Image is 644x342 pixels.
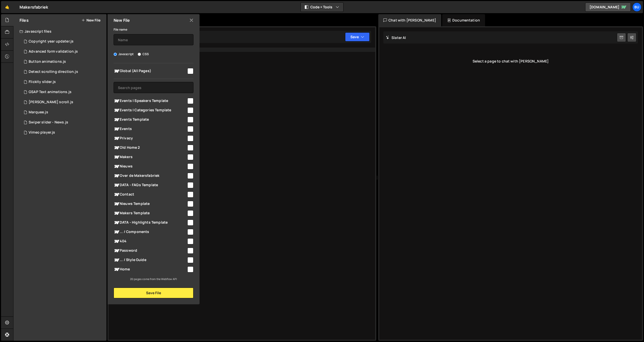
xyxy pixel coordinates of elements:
[20,67,106,77] div: 14579/37709.js
[114,201,187,207] span: Nieuws Template
[386,35,406,40] h2: Slater AI
[20,117,106,127] div: 14579/37707.js
[114,34,193,45] input: Name
[383,51,638,71] div: Select a page to chat with [PERSON_NAME]
[114,82,193,93] input: Search pages
[114,107,187,113] span: Events | Categories Template
[114,288,193,298] button: Save File
[13,26,106,36] div: Javascript files
[114,135,187,141] span: Privacy
[632,3,641,12] a: Bu
[20,87,106,97] div: 14579/37710.js
[138,53,141,56] input: CSS
[29,49,78,54] div: Advanced form validation.js
[114,68,187,74] span: Global (All Pages)
[20,127,106,138] div: 14579/37719.js
[130,277,177,281] small: 20 pages come from the Webflow API
[114,266,187,272] span: Home
[20,107,106,117] div: 14579/37714.js
[114,27,127,32] label: File name
[114,98,187,104] span: Events | Speakers Template
[114,53,117,56] input: Javascript
[114,154,187,160] span: Makers
[378,14,441,26] div: Chat with [PERSON_NAME]
[114,52,134,57] label: Javascript
[20,47,106,57] div: 14579/37716.js
[114,173,187,179] span: Over de Makersfabriek
[114,145,187,151] span: Old Home 2
[20,77,106,87] div: 14579/37713.js
[138,52,149,57] label: CSS
[345,32,370,41] button: Save
[20,97,106,107] div: 14579/38522.js
[29,59,66,64] div: Button animations.js
[29,100,73,104] div: [PERSON_NAME] scroll.js
[29,80,56,84] div: Flickity slider.js
[20,17,29,23] h2: Files
[114,182,187,188] span: DATA - FAQs Template
[114,210,187,216] span: Makers Template
[20,36,106,47] div: 14579/37704.js
[301,3,343,12] button: Code + Tools
[114,191,187,198] span: Contact
[29,120,68,125] div: Swiper slider - News.js
[114,229,187,235] span: ... / Components
[29,70,78,74] div: Detect scrolling direction.js
[29,130,55,135] div: Vimeo player.js
[114,220,187,226] span: DATA - Highlights Template
[114,126,187,132] span: Events
[20,57,106,67] div: 14579/37711.js
[114,257,187,263] span: ... / Style Guide
[29,90,71,94] div: GSAP Text animations.js
[29,110,48,115] div: Marquee.js
[114,248,187,254] span: Password
[585,3,631,12] a: [DOMAIN_NAME]
[81,18,100,22] button: New File
[442,14,485,26] div: Documentation
[114,238,187,244] span: 404
[1,1,13,13] a: 🤙
[114,163,187,169] span: Nieuws
[29,39,74,44] div: Copyright year updater.js
[114,117,187,123] span: Events Template
[20,4,48,10] div: Makersfabriek
[114,17,130,23] h2: New File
